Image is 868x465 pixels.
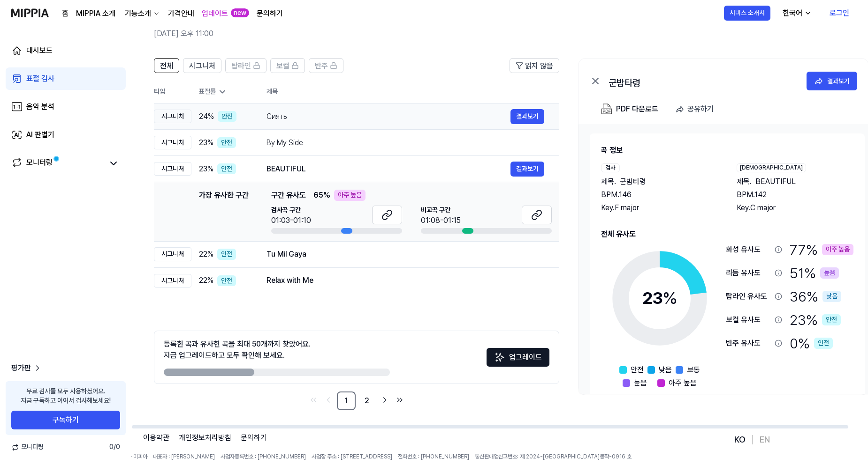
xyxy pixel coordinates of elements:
[671,100,721,118] button: 공유하기
[199,87,251,96] div: 표절률
[510,58,559,73] button: 읽지 않음
[726,267,771,279] div: 리듬 유사도
[659,364,672,376] span: 낮음
[616,103,658,115] div: PDF 다운로드
[669,377,697,389] span: 아주 높음
[221,453,306,461] span: 사업자등록번호 : [PHONE_NUMBER]
[337,391,356,410] a: 1
[814,338,833,349] div: 안전
[202,8,228,19] a: 업데이트
[790,287,841,306] div: 36 %
[726,291,771,302] div: 탑라인 유사도
[276,60,289,72] span: 보컬
[266,275,544,286] div: Relax with Me
[662,288,678,308] span: %
[217,163,236,175] div: 안전
[726,338,771,349] div: 반주 유사도
[183,58,221,73] button: 시그니처
[11,157,103,170] a: 모니터링
[634,377,647,389] span: 높음
[620,176,646,187] span: 군밤타령
[724,6,770,21] button: 서비스 소개서
[168,8,194,19] a: 가격안내
[510,109,544,124] a: 결과보기
[76,8,115,19] a: MIPPIA 소개
[154,391,559,410] nav: pagination
[271,206,311,215] span: 검사곡 구간
[609,75,796,87] div: 군밤타령
[179,432,231,443] a: 개인정보처리방침
[21,387,111,405] div: 무료 검사를 모두 사용하셨어요. 지금 구독하고 이어서 검사해보세요!
[26,129,54,140] div: AI 판별기
[307,393,320,406] a: Go to first page
[687,364,700,376] span: 보통
[790,240,853,259] div: 77 %
[726,244,771,255] div: 화성 유사도
[309,58,343,73] button: 반주
[398,453,469,461] span: 전화번호 : [PHONE_NUMBER]
[601,189,718,200] div: BPM. 146
[199,137,213,148] span: 23 %
[257,8,283,19] a: 문의하기
[378,393,391,406] a: Go to next page
[199,249,213,260] span: 22 %
[154,162,191,176] div: 시그니처
[822,314,841,325] div: 안전
[601,103,612,115] img: PDF Download
[217,275,236,287] div: 안전
[790,310,841,330] div: 23 %
[153,453,215,461] span: 대표자 : [PERSON_NAME]
[270,58,305,73] button: 보컬
[11,362,31,374] span: 평가판
[737,189,853,200] div: BPM. 142
[189,60,215,72] span: 시그니처
[807,72,857,90] button: 결과보기
[494,352,505,363] img: Sparkles
[6,39,126,62] a: 대시보드
[334,190,365,201] div: 아주 높음
[11,411,120,429] button: 구독하기
[164,339,311,361] div: 등록한 곡과 유사한 곡을 최대 50개까지 찾았어요. 지금 업그레이드하고 모두 확인해 보세요.
[231,8,249,18] div: new
[217,137,236,148] div: 안전
[760,434,770,445] a: EN
[601,229,853,240] h2: 전체 유사도
[737,163,806,172] div: [DEMOGRAPHIC_DATA]
[737,176,752,187] span: 제목 .
[154,28,796,39] h2: [DATE] 오후 11:00
[601,202,718,214] div: Key. F major
[266,81,559,103] th: 제목
[62,8,69,19] a: 홈
[781,7,804,19] div: 한국어
[631,364,644,376] span: 안전
[790,263,839,283] div: 51 %
[26,73,54,84] div: 표절 검사
[123,8,160,19] button: 기능소개
[312,453,392,461] span: 사업장 주소 : [STREET_ADDRESS]
[266,163,510,175] div: BEAUTIFUL
[358,391,376,410] a: 2
[241,432,267,443] a: 문의하기
[726,314,771,325] div: 보컬 유사도
[421,206,461,215] span: 비교곡 구간
[154,247,191,261] div: 시그니처
[734,434,746,445] a: KO
[313,190,330,201] span: 65 %
[737,202,853,214] div: Key. C major
[790,333,833,353] div: 0 %
[109,443,120,452] span: 0 / 0
[487,356,549,365] a: Sparkles업그레이드
[154,136,191,150] div: 시그니처
[687,103,714,115] div: 공유하기
[225,58,266,73] button: 탑라인
[154,274,191,288] div: 시그니처
[525,60,553,72] span: 읽지 않음
[322,393,335,406] a: Go to previous page
[510,162,544,177] button: 결과보기
[642,286,678,311] div: 23
[11,362,42,374] a: 평가판
[393,393,406,406] a: Go to last page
